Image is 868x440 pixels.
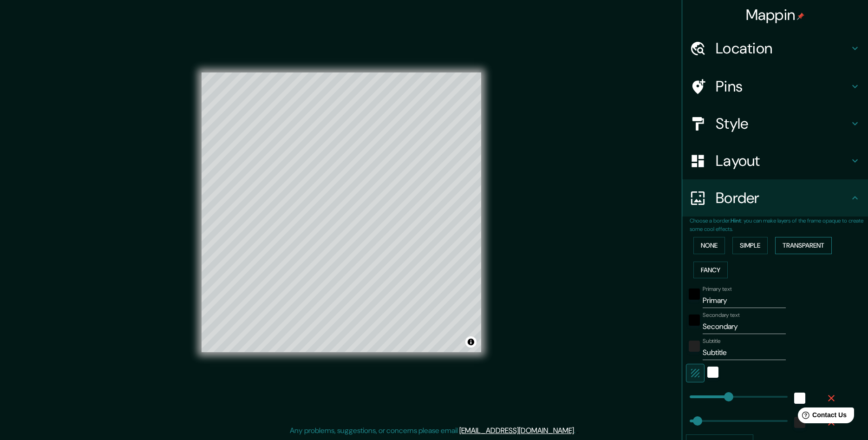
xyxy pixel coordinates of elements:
div: . [575,425,577,436]
button: Transparent [775,237,832,254]
p: Any problems, suggestions, or concerns please email . [290,425,575,436]
p: Choose a border. : you can make layers of the frame opaque to create some cool effects. [690,217,868,233]
h4: Layout [716,151,849,170]
button: white [707,367,718,378]
iframe: Help widget launcher [785,404,858,430]
div: Border [682,179,868,217]
button: Simple [732,237,768,254]
label: Secondary text [703,311,740,319]
h4: Location [716,39,849,58]
h4: Pins [716,77,849,96]
h4: Mappin [746,6,805,24]
label: Subtitle [703,337,721,345]
button: Fancy [693,262,728,279]
div: Pins [682,68,868,105]
h4: Style [716,114,849,133]
div: Location [682,30,868,67]
a: [EMAIL_ADDRESS][DOMAIN_NAME] [459,426,574,435]
div: . [577,425,579,436]
div: Style [682,105,868,142]
button: Toggle attribution [465,336,476,348]
div: Layout [682,142,868,179]
label: Primary text [703,285,731,293]
button: color-222222 [689,341,700,352]
b: Hint [731,217,741,224]
button: black [689,315,700,326]
button: white [794,393,805,404]
img: pin-icon.png [797,13,804,20]
button: black [689,289,700,300]
button: None [693,237,725,254]
h4: Border [716,189,849,207]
